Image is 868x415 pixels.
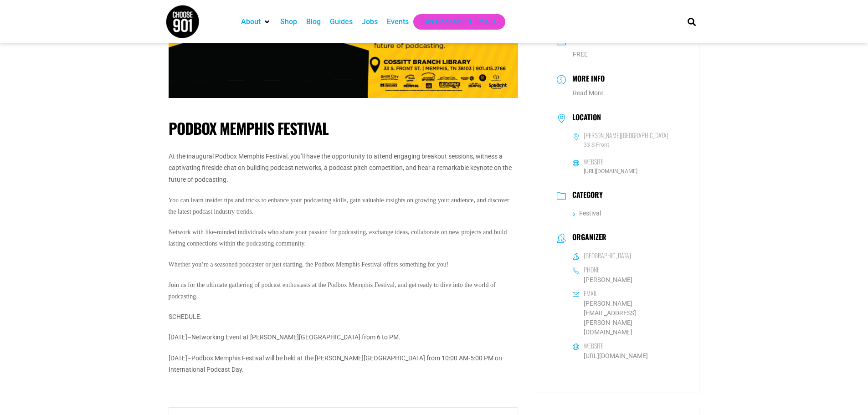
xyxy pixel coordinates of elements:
[584,352,648,359] a: [URL][DOMAIN_NAME]
[584,131,668,139] h6: [PERSON_NAME][GEOGRAPHIC_DATA]
[584,289,597,297] h6: Email
[573,299,675,337] a: [PERSON_NAME][EMAIL_ADDRESS][PERSON_NAME][DOMAIN_NAME]
[362,16,378,27] a: Jobs
[236,14,276,30] div: About
[584,266,600,274] h6: Phone
[573,89,603,97] a: Read More
[306,16,321,27] a: Blog
[169,311,518,323] p: SCHEDULE:
[330,16,353,27] a: Guides
[584,168,637,174] a: [URL][DOMAIN_NAME]
[557,50,675,59] dd: FREE
[280,16,297,27] a: Shop
[169,353,518,375] p: [DATE]–Podbox Memphis Festival will be held at the [PERSON_NAME][GEOGRAPHIC_DATA] from 10:00 AM-5...
[584,158,604,166] h6: Website
[169,261,449,268] span: Whether you’re a seasoned podcaster or just starting, the Podbox Memphis Festival offers somethin...
[169,229,507,247] span: Network with like-minded individuals who share your passion for podcasting, exchange ideas, colla...
[568,190,603,201] h3: Category
[573,210,601,217] a: Festival
[568,113,601,124] h3: Location
[169,282,496,300] span: Join us for the ultimate gathering of podcast enthusiasts at the Podbox Memphis Festival, and get...
[387,16,409,27] a: Events
[568,233,606,244] h3: Organizer
[573,141,675,149] span: 33 S Front
[568,73,605,86] h3: More Info
[573,275,632,285] a: [PERSON_NAME]
[236,14,672,30] nav: Main nav
[684,14,699,29] div: Search
[169,197,509,215] span: You can learn insider tips and tricks to enhance your podcasting skills, gain valuable insights o...
[169,119,518,138] h1: Podbox Memphis Festival
[241,16,261,27] a: About
[169,151,518,185] p: At the inaugural Podbox Memphis Festival, you’ll have the opportunity to attend engaging breakout...
[584,251,631,260] h6: [GEOGRAPHIC_DATA]
[584,342,604,350] h6: Website
[422,16,496,27] a: Get Choose901 Emails
[169,332,518,343] p: [DATE]–Networking Event at [PERSON_NAME][GEOGRAPHIC_DATA] from 6 to PM.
